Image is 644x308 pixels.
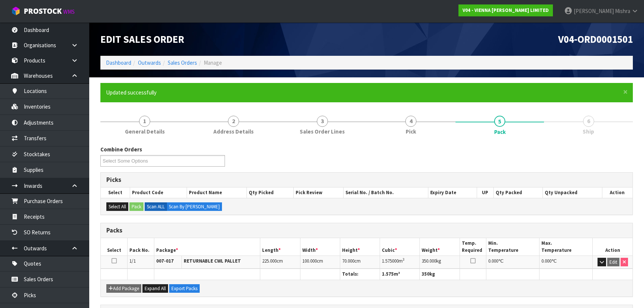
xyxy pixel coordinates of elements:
[294,187,344,198] th: Pick Review
[602,187,632,198] th: Action
[213,128,254,135] span: Address Details
[106,227,627,234] h3: Packs
[463,7,549,13] strong: V04 - VIENNA [PERSON_NAME] LIMITED
[477,187,493,198] th: UP
[154,238,260,256] th: Package
[228,116,239,127] span: 2
[382,271,394,277] span: 1.575
[543,187,602,198] th: Qty Unpacked
[167,202,222,211] label: Scan By [PERSON_NAME]
[486,238,540,256] th: Min. Temperature
[574,7,614,15] span: [PERSON_NAME]
[260,256,300,269] td: cm
[260,238,300,256] th: Length
[583,128,594,135] span: Ship
[145,285,166,292] span: Expand All
[420,238,460,256] th: Weight
[169,284,200,293] button: Export Packs
[145,202,167,211] label: Scan ALL
[142,284,168,293] button: Expand All
[540,238,593,256] th: Max. Temperature
[422,271,429,277] span: 350
[138,59,161,66] a: Outwards
[380,269,420,280] th: m³
[583,116,594,127] span: 6
[422,258,436,264] span: 350.000
[340,256,380,269] td: cm
[106,284,141,293] button: Add Package
[128,238,154,256] th: Pack No.
[607,258,619,267] button: Edit
[129,258,136,264] span: 1/1
[380,238,420,256] th: Cubic
[139,116,150,127] span: 1
[406,128,416,135] span: Pick
[302,258,317,264] span: 100.000
[130,187,187,198] th: Product Code
[156,258,174,264] strong: 007-017
[340,238,380,256] th: Height
[420,269,460,280] th: kg
[486,256,540,269] td: ℃
[63,8,75,15] small: WMS
[106,202,128,211] button: Select All
[623,87,628,97] span: ×
[615,7,630,15] span: Mishra
[300,238,340,256] th: Width
[262,258,277,264] span: 225.000
[494,128,506,136] span: Pack
[101,238,128,256] th: Select
[24,6,62,16] span: ProStock
[382,258,399,264] span: 1.575000
[100,33,184,45] span: Edit Sales Order
[187,187,247,198] th: Product Name
[420,256,460,269] td: kg
[300,128,345,135] span: Sales Order Lines
[106,89,157,96] span: Updated successfully
[101,187,130,198] th: Select
[106,176,627,183] h3: Picks
[342,258,354,264] span: 70.000
[380,256,420,269] td: m
[340,269,380,280] th: Totals:
[460,238,486,256] th: Temp. Required
[168,59,197,66] a: Sales Orders
[403,257,405,262] sup: 3
[558,33,633,45] span: V04-ORD0001501
[100,145,142,153] label: Combine Orders
[540,256,593,269] td: ℃
[247,187,294,198] th: Qty Picked
[11,6,20,16] img: cube-alt.png
[300,256,340,269] td: cm
[428,187,477,198] th: Expiry Date
[184,258,241,264] strong: RETURNABLE CWL PALLET
[317,116,328,127] span: 3
[493,187,542,198] th: Qty Packed
[488,258,498,264] span: 0.000
[106,59,131,66] a: Dashboard
[125,128,165,135] span: General Details
[129,202,144,211] button: Pack
[344,187,428,198] th: Serial No. / Batch No.
[405,116,416,127] span: 4
[541,258,551,264] span: 0.000
[458,4,553,16] a: V04 - VIENNA [PERSON_NAME] LIMITED
[204,59,222,66] span: Manage
[494,116,505,127] span: 5
[593,238,632,256] th: Action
